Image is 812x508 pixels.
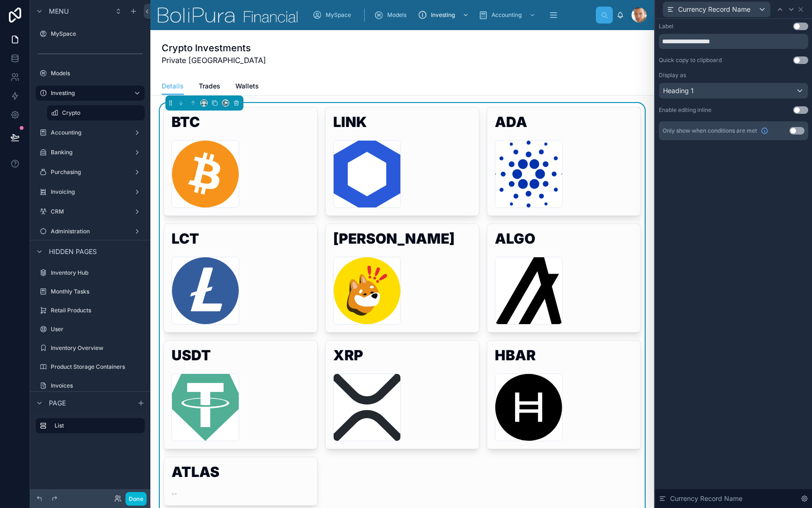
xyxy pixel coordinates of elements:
label: Inventory Hub [51,269,143,277]
label: Administration [51,228,130,235]
h1: Crypto Investments [162,41,266,55]
span: Page [49,398,66,408]
button: Currency Record Name [663,1,771,17]
a: User [36,322,145,337]
a: Accounting [476,7,540,24]
span: Trades [199,81,220,91]
label: Monthly Tasks [51,288,143,295]
a: Investing [415,7,474,24]
h1: ADA [495,115,633,133]
span: Hidden pages [49,247,97,256]
h1: LCT [172,231,310,249]
span: Wallets [235,81,259,91]
a: CRM [36,204,145,219]
a: Investing [36,86,145,101]
label: Investing [51,89,126,97]
a: Retail Products [36,303,145,318]
span: Private [GEOGRAPHIC_DATA] [162,55,266,66]
a: Models [36,66,145,81]
span: Accounting [492,11,522,19]
a: MySpace [310,7,358,24]
h1: BTC [172,115,310,133]
h1: [PERSON_NAME] [333,231,471,249]
h1: XRP [333,348,471,366]
label: Purchasing [51,168,130,176]
a: Inventory Overview [36,341,145,356]
label: Display as [659,71,686,79]
h1: HBAR [495,348,633,366]
a: MySpace [36,26,145,41]
button: Heading 1 [659,83,808,99]
label: List [55,422,137,429]
a: Monthly Tasks [36,284,145,299]
label: Banking [51,149,130,156]
h1: ALGO [495,231,633,249]
a: Invoicing [36,184,145,199]
span: Currency Record Name [678,5,750,14]
label: Crypto [62,109,139,117]
span: Details [162,81,184,91]
a: Inventory Hub [36,265,145,280]
label: Accounting [51,129,130,136]
label: Product Storage Containers [51,363,143,371]
a: Wallets [235,78,259,96]
label: User [51,325,143,333]
h1: ATLAS [172,465,310,483]
label: Invoicing [51,188,130,196]
h1: USDT [172,348,310,366]
label: MySpace [51,30,143,38]
span: Investing [431,11,455,19]
span: MySpace [326,11,351,19]
span: Models [387,11,406,19]
label: Invoices [51,382,143,389]
span: Heading 1 [663,86,694,95]
a: Details [162,78,184,95]
a: Models [371,7,413,24]
a: Banking [36,145,145,160]
a: Accounting [36,125,145,140]
label: Models [51,70,143,77]
a: Administration [36,224,145,239]
a: Product Storage Containers [36,359,145,374]
label: Inventory Overview [51,344,143,352]
div: Enable editing inline [659,106,711,114]
a: Trades [199,78,220,96]
button: Done [125,492,147,506]
div: scrollable content [30,414,150,443]
span: Menu [49,7,69,16]
a: Invoices [36,378,145,393]
label: CRM [51,208,130,215]
span: Only show when conditions are met [663,127,757,135]
img: App logo [158,8,297,23]
label: Retail Products [51,307,143,314]
div: scrollable content [305,5,596,25]
a: Crypto [47,105,145,120]
span: -- [172,490,177,498]
a: Purchasing [36,165,145,180]
div: Label [659,23,673,30]
div: Quick copy to clipboard [659,56,722,64]
h1: LINK [333,115,471,133]
span: Currency Record Name [670,494,742,503]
